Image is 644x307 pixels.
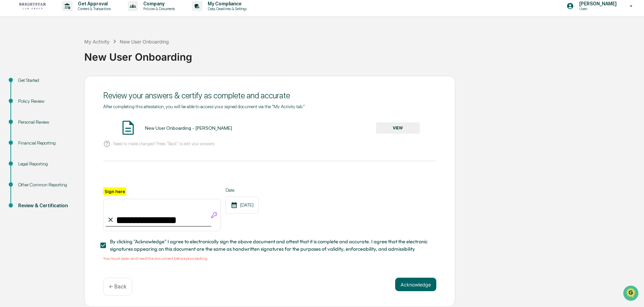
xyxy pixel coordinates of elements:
div: 🗄️ [49,86,54,91]
span: Preclearance [13,85,43,92]
p: Content & Transactions [72,6,114,11]
span: Pylon [67,114,82,119]
div: Review & Certification [18,202,74,209]
span: By clicking "Acknowledge" I agree to electronically sign the above document and attest that it is... [110,238,431,253]
div: [DATE] [226,196,259,214]
p: Users [574,6,620,11]
label: Sign here [103,187,126,195]
div: Other Common Reporting [18,181,74,188]
p: My Compliance [202,1,250,6]
div: New User Onboarding [120,39,169,44]
div: 🔎 [7,98,12,104]
div: Review your answers & certify as complete and accurate [103,91,436,100]
p: Policies & Documents [138,6,178,11]
button: Acknowledge [395,278,436,291]
span: After completing this attestation, you will be able to access your signed document via the "My Ac... [103,104,305,109]
a: 🖐️Preclearance [4,82,46,94]
iframe: Open customer support [622,285,641,303]
p: Get Approval [72,1,114,6]
div: Start new chat [23,52,111,58]
p: Need to make changes? Press "Back" to edit your answers [113,141,214,146]
p: [PERSON_NAME] [574,1,620,6]
div: Policy Review [18,98,74,105]
a: Powered byPylon [48,114,82,119]
p: Company [138,1,178,6]
div: Get Started [18,77,74,84]
button: VIEW [376,122,420,134]
a: 🔎Data Lookup [4,95,45,107]
div: New User Onboarding - [PERSON_NAME] [145,125,232,131]
div: You must open and read the document before proceeding. [103,256,436,261]
div: Financial Reporting [18,140,74,147]
span: Data Lookup [13,98,42,104]
a: 🗄️Attestations [46,82,86,94]
p: ← Back [109,283,126,290]
span: Attestations [56,85,84,92]
p: Data, Deadlines & Settings [202,6,250,11]
img: Document Icon [120,119,137,136]
p: How can we help? [7,14,123,25]
div: Legal Reporting [18,160,74,167]
div: Personal Review [18,119,74,126]
div: We're available if you need us! [23,58,85,64]
button: Start new chat [115,54,123,62]
div: My Activity [84,39,110,44]
label: Date [226,187,259,193]
img: logo [16,2,49,10]
img: 1746055101610-c473b297-6a78-478c-a979-82029cc54cd1 [7,52,19,64]
div: New User Onboarding [84,45,641,63]
div: 🖐️ [7,86,12,91]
